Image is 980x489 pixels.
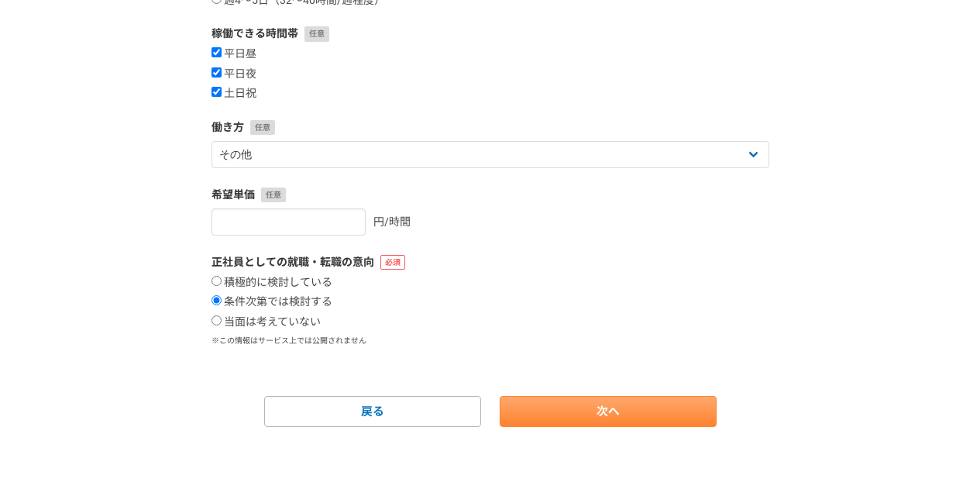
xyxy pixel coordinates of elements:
[211,335,769,346] p: ※この情報はサービス上では公開されません
[264,396,481,427] a: 戻る
[211,87,256,101] label: 土日祝
[211,315,321,329] label: 当面は考えていない
[211,87,222,97] input: 土日祝
[211,276,222,286] input: 積極的に検討している
[211,315,222,325] input: 当面は考えていない
[211,276,332,290] label: 積極的に検討している
[211,47,256,61] label: 平日昼
[211,295,222,305] input: 条件次第では検討する
[211,119,769,136] label: 働き方
[211,67,256,81] label: 平日夜
[211,67,222,77] input: 平日夜
[500,396,717,427] a: 次へ
[211,295,332,309] label: 条件次第では検討する
[373,215,411,228] span: 円/時間
[211,47,222,57] input: 平日昼
[211,26,769,42] label: 稼働できる時間帯
[211,187,769,203] label: 希望単価
[211,254,769,270] label: 正社員としての就職・転職の意向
